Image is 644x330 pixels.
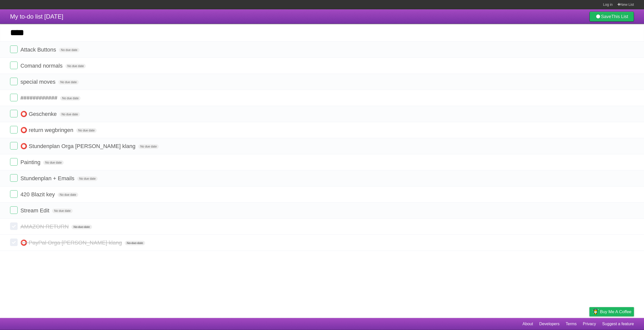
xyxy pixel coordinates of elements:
[10,78,18,85] label: Done
[10,45,18,53] label: Done
[10,158,18,166] label: Done
[20,95,59,101] span: ############
[611,14,628,19] b: This List
[20,111,58,117] span: ⭕ Geschenke
[60,96,80,101] span: No due date
[10,94,18,101] label: Done
[539,319,559,329] a: Developers
[52,209,72,213] span: No due date
[20,207,51,214] span: Stream Edit
[600,307,631,316] span: Buy me a coffee
[592,307,599,316] img: Buy me a coffee
[20,191,56,198] span: 420 Blazit key
[10,62,18,69] label: Done
[20,46,57,53] span: Attack Buttons
[138,144,159,149] span: No due date
[20,240,123,246] span: ⭕ PayPal Orga [PERSON_NAME] klang
[58,80,79,84] span: No due date
[58,193,78,197] span: No due date
[77,176,98,181] span: No due date
[589,307,634,316] a: Buy me a coffee
[10,190,18,198] label: Done
[71,225,92,229] span: No due date
[10,174,18,182] label: Done
[125,241,145,245] span: No due date
[65,64,86,68] span: No due date
[583,319,596,329] a: Privacy
[76,128,97,133] span: No due date
[10,206,18,214] label: Done
[20,79,57,85] span: special moves
[20,175,76,181] span: Stundenplan + Emails
[10,142,18,150] label: Done
[602,319,634,329] a: Suggest a feature
[589,12,634,22] a: SaveThis List
[59,48,79,52] span: No due date
[20,63,64,69] span: Comand normals
[10,126,18,133] label: Done
[522,319,533,329] a: About
[20,127,74,133] span: ⭕ return wegbringen
[10,222,18,230] label: Done
[20,143,137,149] span: ⭕ Stundenplan Orga [PERSON_NAME] klang
[10,110,18,117] label: Done
[10,239,18,246] label: Done
[20,223,70,230] span: AMAZON RETURN
[20,159,42,165] span: Painting
[566,319,577,329] a: Terms
[43,160,64,165] span: No due date
[10,13,63,20] span: My to-do list [DATE]
[60,112,80,117] span: No due date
